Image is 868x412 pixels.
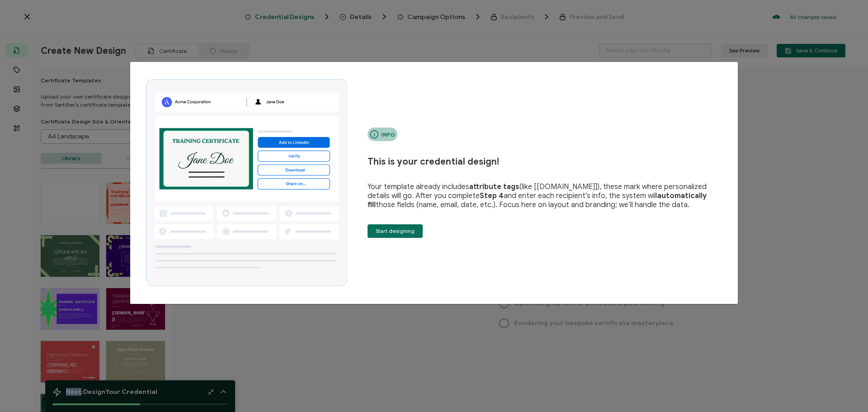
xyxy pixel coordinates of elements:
iframe: Chat Widget [823,369,868,412]
span: This is your credential design! [368,156,499,167]
span: Start designing [376,228,415,234]
button: Start designing [368,224,423,238]
div: dialog [130,62,738,304]
span: Info [381,131,395,138]
span: Your template already includes (like [[DOMAIN_NAME]]), these mark where personalized details will... [368,182,729,209]
b: automatically fill [368,191,707,209]
b: Step 4 [480,191,504,200]
b: attribute tags [469,182,519,191]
